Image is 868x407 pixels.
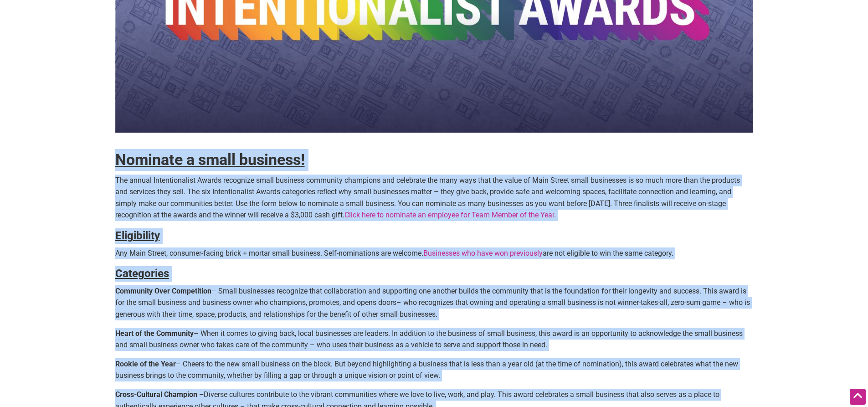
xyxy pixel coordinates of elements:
[850,389,866,405] div: Scroll Back to Top
[115,285,753,320] p: – Small businesses recognize that collaboration and supporting one another builds the community t...
[115,328,753,351] p: – When it comes to giving back, local businesses are leaders. In addition to the business of smal...
[115,247,753,259] p: Any Main Street, consumer-facing brick + mortar small business. Self-nominations are welcome. are...
[115,358,753,381] p: – Cheers to the new small business on the block. But beyond highlighting a business that is less ...
[115,390,204,399] strong: Cross-Cultural Champion –
[115,150,305,169] strong: Nominate a small business!
[115,360,176,368] strong: Rookie of the Year
[115,229,160,242] strong: Eligibility
[115,175,753,221] p: The annual Intentionalist Awards recognize small business community champions and celebrate the m...
[423,249,543,258] a: Businesses who have won previously
[115,287,211,295] strong: Community Over Competition
[344,211,554,219] a: Click here to nominate an employee for Team Member of the Year
[115,329,194,338] strong: Heart of the Community
[115,267,169,280] strong: Categories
